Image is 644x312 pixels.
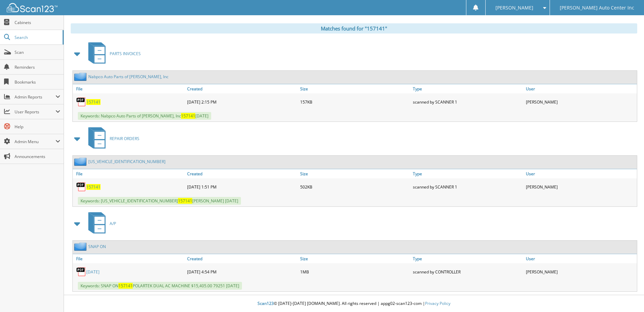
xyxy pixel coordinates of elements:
[495,6,533,10] span: [PERSON_NAME]
[73,169,185,178] a: File
[73,84,185,93] a: File
[298,180,411,194] div: 502KB
[411,84,524,93] a: Type
[15,64,60,70] span: Reminders
[185,95,298,109] div: [DATE] 2:15 PM
[88,74,169,80] a: Nabpco Auto Parts of [PERSON_NAME], Inc
[15,35,59,40] span: Search
[258,300,274,306] span: Scan123
[178,198,192,204] span: 157141
[411,180,524,194] div: scanned by SCANNER 1
[298,265,411,278] div: 1MB
[185,84,298,93] a: Created
[15,139,55,144] span: Admin Menu
[86,269,99,275] a: [DATE]
[84,40,141,67] a: PARTS INVOICES
[84,125,139,152] a: REPAIR ORDERS
[74,72,88,81] img: folder2.png
[15,20,60,25] span: Cabinets
[15,79,60,85] span: Bookmarks
[298,169,411,178] a: Size
[88,244,106,249] a: SNAP ON
[610,280,644,312] iframe: Chat Widget
[524,265,637,278] div: [PERSON_NAME]
[118,283,133,289] span: 157141
[560,6,634,10] span: [PERSON_NAME] Auto Center Inc
[411,254,524,263] a: Type
[411,169,524,178] a: Type
[185,180,298,194] div: [DATE] 1:51 PM
[425,300,450,306] a: Privacy Policy
[298,84,411,93] a: Size
[15,154,60,159] span: Announcements
[298,95,411,109] div: 157KB
[110,136,139,141] span: REPAIR ORDERS
[71,23,637,34] div: Matches found for "157141"
[524,95,637,109] div: [PERSON_NAME]
[181,113,195,119] span: 157141
[78,197,241,205] span: Keywords: [US_VEHICLE_IDENTIFICATION_NUMBER] [PERSON_NAME] [DATE]
[86,184,101,190] a: 157141
[185,169,298,178] a: Created
[15,94,55,100] span: Admin Reports
[7,3,58,12] img: scan123-logo-white.svg
[524,254,637,263] a: User
[84,210,116,237] a: A/P
[411,95,524,109] div: scanned by SCANNER 1
[411,265,524,278] div: scanned by CONTROLLER
[15,109,55,115] span: User Reports
[185,254,298,263] a: Created
[524,84,637,93] a: User
[524,180,637,194] div: [PERSON_NAME]
[298,254,411,263] a: Size
[74,242,88,251] img: folder2.png
[110,221,116,226] span: A/P
[15,124,60,130] span: Help
[73,254,185,263] a: File
[110,51,141,57] span: PARTS INVOICES
[86,99,101,105] a: 157141
[524,169,637,178] a: User
[64,295,644,312] div: © [DATE]-[DATE] [DOMAIN_NAME]. All rights reserved | appg02-scan123-com |
[15,49,60,55] span: Scan
[78,282,242,290] span: Keywords: SNAP ON POLARTEK DUAL AC MACHINE $15,405.00 79251 [DATE]
[88,159,165,164] a: [US_VEHICLE_IDENTIFICATION_NUMBER]
[76,267,86,277] img: PDF.png
[74,157,88,166] img: folder2.png
[185,265,298,278] div: [DATE] 4:54 PM
[78,112,211,120] span: Keywords: Nabpco Auto Parts of [PERSON_NAME], Inc [DATE]
[76,182,86,192] img: PDF.png
[76,97,86,107] img: PDF.png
